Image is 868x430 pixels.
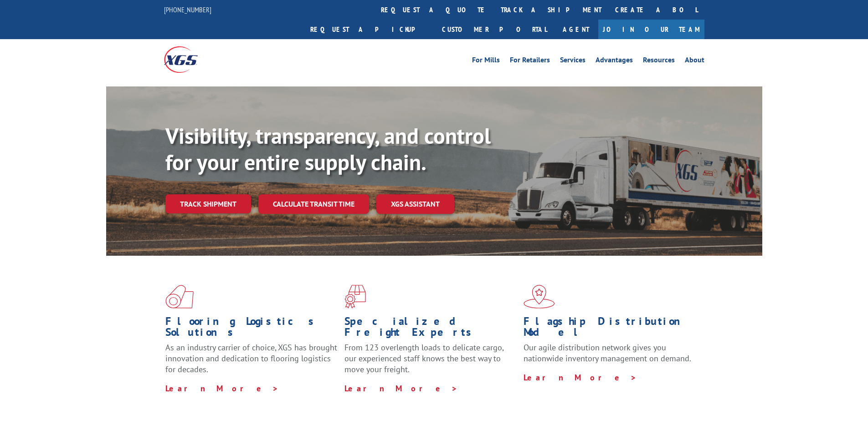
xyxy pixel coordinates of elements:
a: Advantages [596,56,633,66]
h1: Specialized Freight Experts [344,316,517,342]
a: For Mills [472,56,500,66]
img: xgs-icon-focused-on-flooring-red [344,285,366,309]
a: Join Our Team [598,20,704,39]
span: As an industry carrier of choice, XGS has brought innovation and dedication to flooring logistics... [165,342,337,374]
a: Resources [643,56,675,66]
a: About [685,56,704,66]
p: From 123 overlength loads to delicate cargo, our experienced staff knows the best way to move you... [344,342,517,383]
a: Learn More > [165,383,279,394]
a: Calculate transit time [258,194,369,214]
h1: Flooring Logistics Solutions [165,316,338,342]
a: Learn More > [344,383,458,394]
a: Agent [554,20,598,39]
span: Our agile distribution network gives you nationwide inventory management on demand. [524,342,691,364]
a: Track shipment [165,194,251,213]
b: Visibility, transparency, and control for your entire supply chain. [165,121,491,176]
img: xgs-icon-flagship-distribution-model-red [524,285,555,309]
a: Learn More > [524,372,637,383]
a: [PHONE_NUMBER] [164,5,211,14]
a: Services [560,56,586,66]
a: XGS ASSISTANT [376,194,454,214]
h1: Flagship Distribution Model [524,316,696,342]
a: For Retailers [510,56,550,66]
img: xgs-icon-total-supply-chain-intelligence-red [165,285,194,309]
a: Customer Portal [435,20,554,39]
a: Request a pickup [303,20,435,39]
